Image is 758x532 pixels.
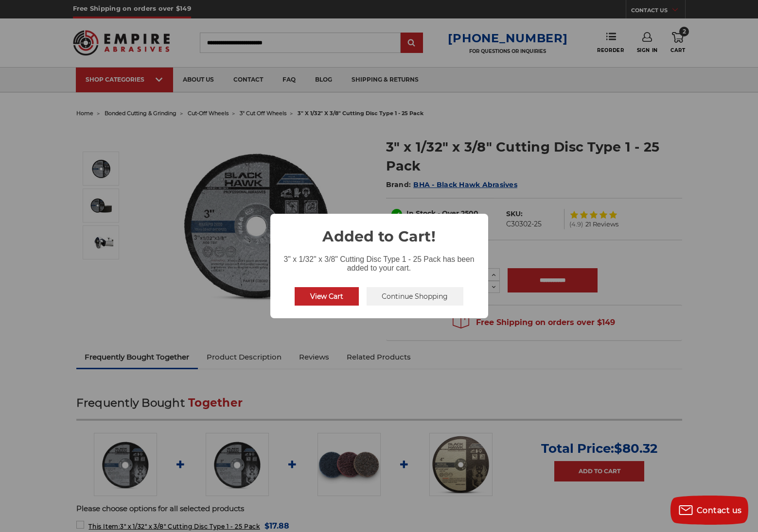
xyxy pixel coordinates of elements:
[270,214,488,247] h2: Added to Cart!
[270,247,488,275] div: 3" x 1/32" x 3/8" Cutting Disc Type 1 - 25 Pack has been added to your cart.
[367,287,464,306] button: Continue Shopping
[697,506,742,515] span: Contact us
[295,287,359,306] button: View Cart
[670,496,748,525] button: Contact us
